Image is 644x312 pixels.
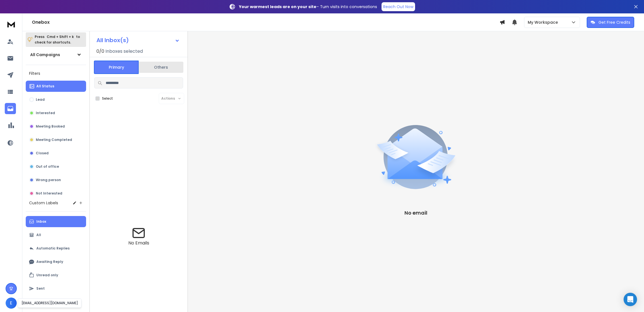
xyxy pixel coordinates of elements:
[26,69,86,77] h3: Filters
[36,273,58,277] p: Unread only
[26,216,86,227] button: Inbox
[26,161,86,172] button: Out of office
[36,219,46,224] p: Inbox
[26,148,86,159] button: Closed
[36,124,65,129] p: Meeting Booked
[35,34,80,45] p: Press to check for shortcuts.
[36,260,63,264] p: Awaiting Reply
[404,209,427,217] p: No email
[102,96,113,101] label: Select
[26,188,86,199] button: Not Interested
[30,52,60,57] h1: All Campaigns
[26,94,86,105] button: Lead
[36,84,54,88] p: All Status
[36,233,41,237] p: All
[18,298,82,308] div: [EMAIL_ADDRESS][DOMAIN_NAME]
[383,4,413,9] p: Reach Out Now
[528,20,560,25] p: My Workspace
[239,4,316,9] strong: Your warmest leads are on your site
[6,19,17,29] img: logo
[598,20,630,25] p: Get Free Credits
[128,240,149,246] p: No Emails
[94,61,139,74] button: Primary
[96,48,104,55] span: 0 / 0
[6,297,17,309] button: E
[26,283,86,294] button: Sent
[26,121,86,132] button: Meeting Booked
[36,191,62,196] p: Not Interested
[26,134,86,145] button: Meeting Completed
[36,97,45,102] p: Lead
[26,270,86,281] button: Unread only
[239,4,377,9] p: – Turn visits into conversations
[26,243,86,254] button: Automatic Replies
[26,296,86,308] button: Archive
[29,200,58,206] h3: Custom Labels
[36,111,55,115] p: Interested
[26,107,86,119] button: Interested
[26,174,86,186] button: Wrong person
[36,151,49,155] p: Closed
[105,48,143,55] h3: Inboxes selected
[624,293,637,306] div: Open Intercom Messenger
[36,246,70,251] p: Automatic Replies
[36,286,45,291] p: Sent
[32,19,499,26] h1: Onebox
[36,164,59,169] p: Out of office
[26,256,86,267] button: Awaiting Reply
[92,35,184,46] button: All Inbox(s)
[382,2,415,11] a: Reach Out Now
[96,37,129,43] h1: All Inbox(s)
[26,49,86,60] button: All Campaigns
[139,61,183,73] button: Others
[36,138,72,142] p: Meeting Completed
[587,17,634,28] button: Get Free Credits
[46,33,75,40] span: Cmd + Shift + k
[26,81,86,92] button: All Status
[26,229,86,241] button: All
[36,178,61,182] p: Wrong person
